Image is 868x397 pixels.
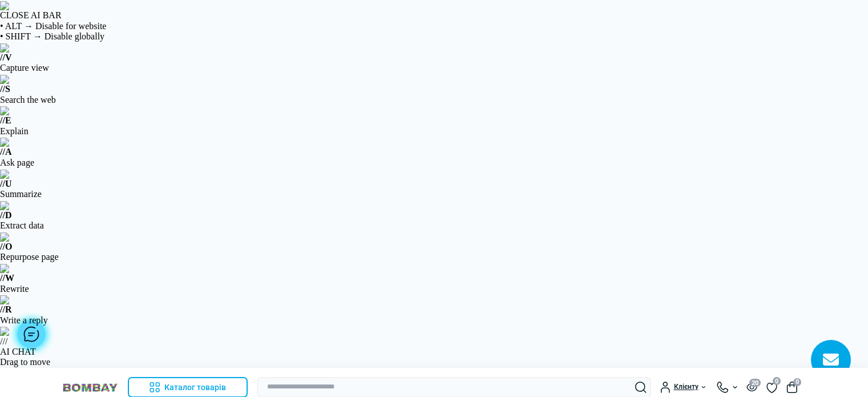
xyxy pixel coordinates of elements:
[786,382,798,393] button: 0
[746,382,757,392] button: 20
[62,382,119,393] img: BOMBAY
[773,377,781,385] span: 0
[635,382,647,393] button: Search
[793,378,801,386] span: 0
[766,380,777,393] a: 0
[749,379,761,387] span: 20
